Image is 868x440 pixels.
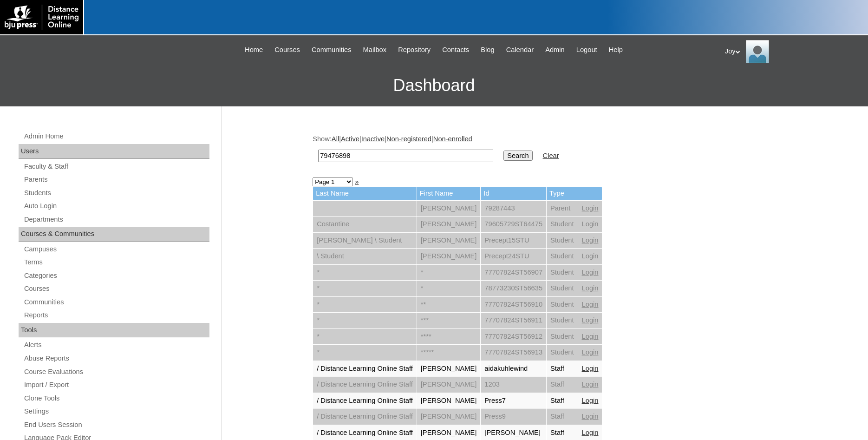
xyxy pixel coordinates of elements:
td: Staff [547,409,578,425]
td: Type [547,187,578,200]
a: Reports [23,309,209,321]
td: [PERSON_NAME] \ Student [313,233,417,249]
span: Admin [545,45,565,55]
a: Login [582,333,599,340]
div: Courses & Communities [19,227,209,242]
td: / Distance Learning Online Staff [313,409,417,425]
a: Blog [476,45,499,55]
td: [PERSON_NAME] [417,377,481,393]
td: [PERSON_NAME] [417,233,481,249]
a: Campuses [23,243,209,255]
a: Mailbox [359,45,392,55]
a: Abuse Reports [23,353,209,364]
td: 77707824ST56913 [481,345,546,361]
td: Press7 [481,393,546,409]
a: Login [582,413,599,420]
td: Staff [547,393,578,409]
h3: Dashboard [5,65,863,106]
a: Login [582,381,599,388]
div: Show: | | | | [313,134,772,167]
span: Blog [481,45,494,55]
td: [PERSON_NAME] [417,217,481,232]
span: Repository [398,45,431,55]
a: Non-registered [386,135,431,143]
a: All [332,135,339,143]
a: Active [341,135,359,143]
td: / Distance Learning Online Staff [313,361,417,377]
td: Student [547,329,578,345]
a: Login [582,429,599,436]
a: Help [604,45,627,55]
span: Mailbox [363,45,387,55]
a: Non-enrolled [433,135,472,143]
td: 1203 [481,377,546,393]
td: Student [547,345,578,361]
span: Logout [576,45,597,55]
td: Precept24STU [481,249,546,264]
a: Login [582,204,599,212]
a: Communities [307,45,356,55]
td: 77707824ST56910 [481,297,546,313]
a: Login [582,348,599,356]
td: aidakuhlewind [481,361,546,377]
span: Courses [274,45,300,55]
img: logo-white.png [5,5,78,30]
td: [PERSON_NAME] [417,393,481,409]
a: Inactive [361,135,385,143]
td: [PERSON_NAME] [417,249,481,264]
span: Help [609,45,623,55]
span: Communities [312,45,352,55]
input: Search [318,150,493,162]
span: Calendar [506,45,534,55]
td: Student [547,233,578,249]
a: Clear [543,152,559,159]
a: Contacts [437,45,474,55]
span: Contacts [442,45,469,55]
a: Repository [393,45,435,55]
a: Admin Home [23,131,209,142]
td: Press9 [481,409,546,425]
a: Login [582,220,599,228]
td: Id [481,187,546,200]
a: Import / Export [23,379,209,391]
td: Student [547,313,578,328]
td: 77707824ST56911 [481,313,546,328]
a: Auto Login [23,200,209,212]
td: 79605729ST64475 [481,217,546,232]
div: Joy [725,40,859,63]
a: Faculty & Staff [23,161,209,172]
td: Precept15STU [481,233,546,249]
a: Login [582,316,599,324]
a: Settings [23,406,209,417]
a: Alerts [23,339,209,351]
td: [PERSON_NAME] [417,361,481,377]
a: Categories [23,270,209,282]
td: [PERSON_NAME] [417,201,481,217]
a: Terms [23,256,209,268]
td: Parent [547,201,578,217]
a: Admin [541,45,569,55]
a: Communities [23,296,209,308]
a: Login [582,284,599,292]
td: / Distance Learning Online Staff [313,377,417,393]
div: Users [19,144,209,159]
td: Costantine [313,217,417,232]
a: Courses [23,283,209,295]
a: Students [23,187,209,199]
a: Home [240,45,268,55]
td: Student [547,249,578,264]
td: 78773230ST56635 [481,281,546,296]
td: Student [547,297,578,313]
a: End Users Session [23,419,209,431]
a: Login [582,252,599,260]
a: Clone Tools [23,393,209,404]
a: Login [582,236,599,244]
td: Staff [547,377,578,393]
a: Login [582,397,599,404]
input: Search [503,151,532,161]
td: Staff [547,361,578,377]
a: Login [582,365,599,372]
span: Home [245,45,263,55]
td: Student [547,217,578,232]
td: 77707824ST56912 [481,329,546,345]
